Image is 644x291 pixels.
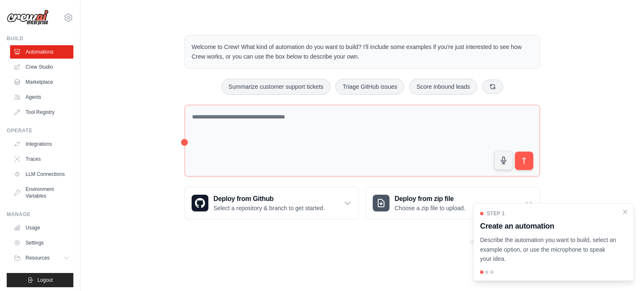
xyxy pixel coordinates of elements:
a: Marketplace [10,75,73,89]
span: Logout [37,277,53,283]
p: Select a repository & branch to get started. [213,204,325,212]
a: Usage [10,221,73,234]
a: LLM Connections [10,167,73,181]
p: Welcome to Crew! What kind of automation do you want to build? I'll include some examples if you'... [192,42,533,62]
a: Crew Studio [10,60,73,74]
p: Describe the automation you want to build, select an example option, or use the microphone to spe... [480,235,617,264]
a: Settings [10,236,73,250]
span: Resources [26,255,49,261]
img: Logo [7,10,49,26]
button: Logout [7,273,73,287]
a: Integrations [10,137,73,151]
button: Triage GitHub issues [335,79,404,95]
h3: Create an automation [480,220,617,232]
a: Tool Registry [10,106,73,119]
button: Close walkthrough [622,209,628,215]
iframe: Chat Widget [602,251,644,291]
h3: Deploy from zip file [395,194,465,204]
div: Build [7,35,73,42]
div: Operate [7,127,73,134]
div: Manage [7,211,73,218]
a: Environment Variables [10,183,73,203]
a: Automations [10,45,73,59]
button: Summarize customer support tickets [221,79,330,95]
p: Choose a zip file to upload. [395,204,465,212]
button: Score inbound leads [409,79,477,95]
a: Agents [10,90,73,104]
button: Resources [10,251,73,265]
a: Traces [10,152,73,166]
h3: Deploy from Github [213,194,325,204]
span: Step 1 [487,210,505,217]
